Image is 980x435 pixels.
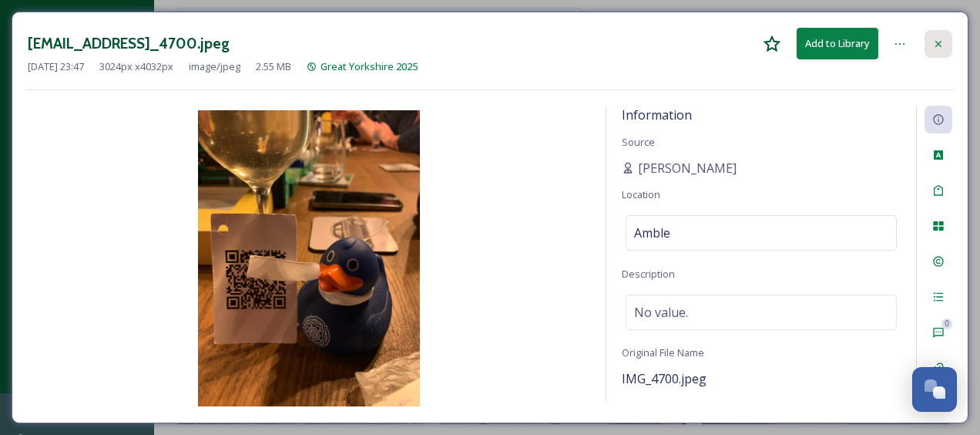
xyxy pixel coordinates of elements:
span: image/jpeg [189,59,240,74]
button: Add to Library [797,28,878,59]
img: Pbjw001%40btopenworld.com-IMG_4700.jpeg [28,110,590,406]
span: 3024 px x 4032 px [99,59,173,74]
span: No value. [634,303,688,322]
span: IMG_4700.jpeg [622,370,706,387]
button: Open Chat [912,367,957,412]
span: [PERSON_NAME] [638,159,737,177]
span: Description [622,267,675,281]
span: Original File Name [622,346,704,359]
span: Great Yorkshire 2025 [321,59,418,73]
span: [DATE] 23:47 [28,59,84,74]
span: Source [622,135,655,149]
span: Location [622,187,660,201]
div: 0 [941,319,952,329]
span: 2.55 MB [256,59,291,74]
h3: [EMAIL_ADDRESS]_4700.jpeg [28,32,230,55]
span: Information [622,106,692,123]
span: Amble [634,224,670,242]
